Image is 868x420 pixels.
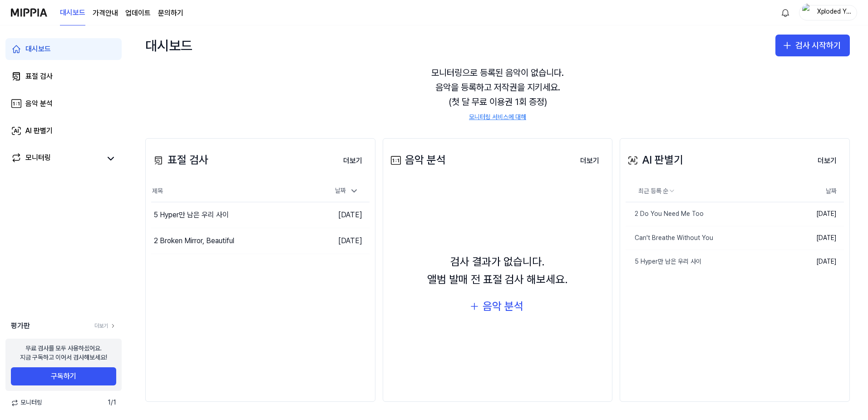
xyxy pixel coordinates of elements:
span: 1 / 1 [108,398,116,407]
a: 음악 분석 [5,93,122,115]
div: AI 판별기 [626,151,683,169]
a: 가격안내 [93,8,118,19]
a: 대시보드 [60,0,85,25]
span: 모니터링 [11,398,42,407]
div: 대시보드 [25,44,51,55]
th: 제목 [151,180,315,202]
a: Can't Breathe Without You [626,226,791,250]
td: [DATE] [315,202,370,228]
div: 음악 분석 [389,151,446,169]
div: 날짜 [331,184,362,198]
a: 문의하기 [158,8,183,19]
div: AI 판별기 [25,125,53,136]
a: 더보기 [573,151,607,170]
button: 더보기 [810,152,844,170]
div: 5 Hyper만 남은 우리 사이 [626,257,701,266]
td: [DATE] [791,202,844,226]
div: Can't Breathe Without You [626,234,713,243]
a: 대시보드 [5,38,122,60]
button: 음악 분석 [463,295,533,317]
td: [DATE] [791,250,844,274]
div: 대시보드 [145,35,192,56]
div: 음악 분석 [483,298,523,315]
td: [DATE] [315,228,370,254]
button: 검사 시작하기 [775,35,850,56]
a: 모니터링 [11,152,102,165]
button: 구독하기 [11,367,116,385]
img: 알림 [780,7,791,18]
div: 2 Do You Need Me Too [626,210,704,219]
img: profile [802,4,813,22]
a: 더보기 [94,322,116,330]
a: 표절 검사 [5,65,122,87]
a: 업데이트 [125,8,151,19]
a: 모니터링 서비스에 대해 [469,113,526,122]
th: 날짜 [791,180,844,202]
div: 표절 검사 [25,71,53,82]
div: 모니터링 [25,152,51,165]
td: [DATE] [791,226,844,250]
a: AI 판별기 [5,120,122,142]
span: 평가판 [11,320,30,331]
button: 더보기 [573,152,607,170]
a: 더보기 [810,151,844,170]
div: 무료 검사를 모두 사용하셨어요. 지금 구독하고 이어서 검사해보세요! [20,344,107,362]
a: 5 Hyper만 남은 우리 사이 [626,250,791,274]
a: 더보기 [336,151,370,170]
button: 더보기 [336,152,370,170]
div: 5 Hyper만 남은 우리 사이 [154,210,229,220]
div: Xploded Youth [816,7,851,17]
button: profileXploded Youth [799,5,857,20]
div: 음악 분석 [25,98,53,109]
div: 표절 검사 [151,151,208,169]
div: 모니터링으로 등록된 음악이 없습니다. 음악을 등록하고 저작권을 지키세요. (첫 달 무료 이용권 1회 증정) [145,55,850,133]
div: 검사 결과가 없습니다. 앨범 발매 전 표절 검사 해보세요. [427,253,568,288]
div: 2 Broken Mirror, Beautiful [154,235,234,246]
a: 2 Do You Need Me Too [626,202,791,226]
